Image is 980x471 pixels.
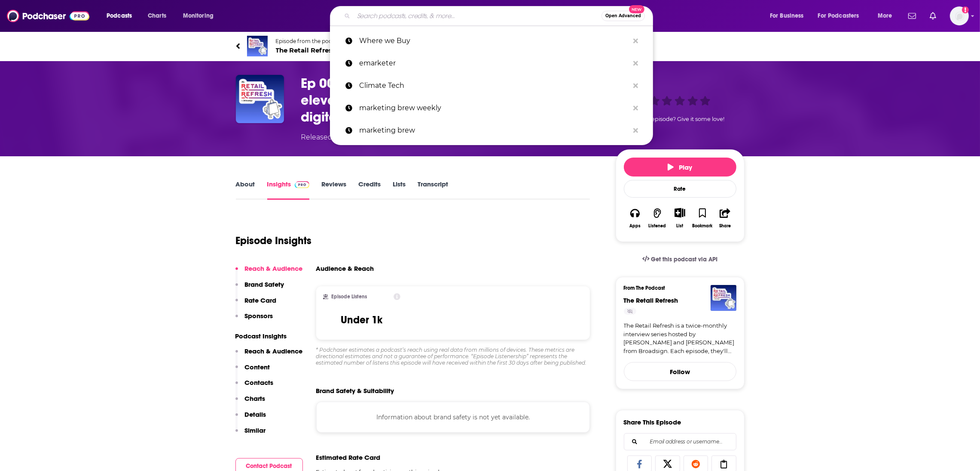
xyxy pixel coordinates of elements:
h1: Episode Insights [236,234,312,247]
button: Details [235,410,266,426]
span: Open Advanced [605,14,641,18]
a: marketing brew weekly [330,97,653,119]
img: Podchaser - Follow, Share and Rate Podcasts [7,8,89,24]
button: Reach & Audience [235,347,303,363]
button: Open AdvancedNew [601,11,645,21]
div: * Podchaser estimates a podcast’s reach using real data from millions of devices. These metrics a... [316,347,590,366]
p: Podcast Insights [235,332,303,340]
h2: Brand Safety & Suitability [316,387,394,395]
div: List [677,223,684,229]
button: Rate Card [235,296,277,312]
p: Contacts [245,378,274,387]
span: Charts [148,10,166,22]
a: The Retail RefreshEpisode from the podcastThe Retail Refresh [236,36,745,56]
input: Email address or username... [631,434,729,450]
p: emarketer [359,52,629,74]
p: Reach & Audience [245,264,303,273]
a: Reviews [321,180,346,200]
a: About [236,180,255,200]
img: The Retail Refresh [247,36,268,56]
div: Show More ButtonList [669,202,691,234]
p: Rate Card [245,296,277,304]
button: Listened [646,202,669,234]
svg: Add a profile image [962,6,969,13]
button: Bookmark [691,202,714,234]
p: Sponsors [245,312,273,320]
span: Monitoring [183,10,214,22]
p: Similar [245,426,266,434]
span: Estimated Rate Card [316,453,381,462]
button: Play [624,158,736,177]
button: Show profile menu [950,6,969,25]
a: Where we Buy [330,30,653,52]
div: Information about brand safety is not yet available. [316,402,590,433]
span: For Business [770,10,804,22]
h3: Under 1k [341,313,382,326]
h3: Ep 005: Jeffrey Cripe (Ara Labs) on elevating the brick-and-mortar experience with digital media [301,75,602,125]
p: Where we Buy [359,30,629,52]
p: Content [245,363,270,371]
a: The Retail Refresh is a twice-monthly interview series hosted by [PERSON_NAME] and [PERSON_NAME] ... [624,322,736,355]
img: The Retail Refresh [711,285,736,311]
div: Apps [629,223,641,229]
p: Details [245,410,266,418]
h3: From The Podcast [624,285,730,291]
h3: Share This Episode [624,418,681,426]
div: Listened [649,223,666,229]
span: Good episode? Give it some love! [635,116,725,122]
button: Contacts [235,378,274,394]
p: Climate Tech [359,74,629,97]
p: Brand Safety [245,280,284,288]
div: Released [DATE] [301,132,356,143]
span: Podcasts [107,10,132,22]
img: User Profile [950,6,969,25]
button: Content [235,363,270,379]
div: Search podcasts, credits, & more... [338,6,661,26]
a: Get this podcast via API [635,249,725,270]
p: marketing brew [359,119,629,142]
button: Show More Button [671,208,689,217]
a: Transcript [418,180,448,200]
button: open menu [812,9,872,23]
span: Logged in as LindaBurns [950,6,969,25]
button: open menu [101,9,143,23]
a: marketing brew [330,119,653,142]
button: open menu [764,9,815,23]
button: Similar [235,426,266,442]
img: Podchaser Pro [295,181,310,188]
button: open menu [177,9,225,23]
span: New [629,5,644,13]
h3: Audience & Reach [316,264,374,273]
span: The Retail Refresh [276,46,343,54]
span: Play [668,163,692,171]
div: Share [719,223,731,229]
span: More [878,10,892,22]
button: Sponsors [235,312,273,328]
a: Charts [142,9,171,23]
button: Reach & Audience [235,264,303,280]
div: Rate [624,180,736,198]
button: Brand Safety [235,280,284,296]
button: open menu [872,9,903,23]
a: The Retail Refresh [624,296,678,304]
button: Apps [624,202,646,234]
span: For Podcasters [818,10,859,22]
button: Share [714,202,736,234]
a: Show notifications dropdown [905,9,919,23]
p: Reach & Audience [245,347,303,355]
a: Climate Tech [330,74,653,97]
a: Show notifications dropdown [926,9,940,23]
span: Episode from the podcast [276,38,343,44]
a: Lists [393,180,406,200]
a: Credits [358,180,381,200]
a: InsightsPodchaser Pro [267,180,310,200]
span: Get this podcast via API [651,256,717,263]
button: Charts [235,394,266,410]
h2: Episode Listens [332,294,367,300]
input: Search podcasts, credits, & more... [354,9,601,23]
img: Ep 005: Jeffrey Cripe (Ara Labs) on elevating the brick-and-mortar experience with digital media [236,75,284,123]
